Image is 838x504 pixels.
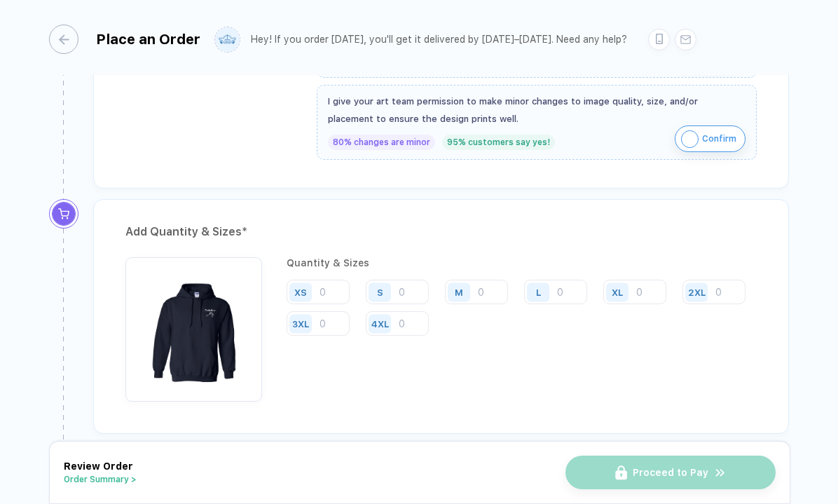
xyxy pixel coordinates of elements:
[328,93,746,128] div: I give your art team permission to make minor changes to image quality, size, and/or placement to...
[612,287,623,297] div: XL
[371,318,389,329] div: 4XL
[64,461,133,472] span: Review Order
[215,27,240,52] img: user profile
[442,135,555,150] div: 95% customers say yes!
[377,287,383,297] div: S
[125,221,757,243] div: Add Quantity & Sizes
[294,287,307,297] div: XS
[702,128,736,150] span: Confirm
[536,287,541,297] div: L
[287,257,757,268] div: Quantity & Sizes
[251,34,627,46] div: Hey! If you order [DATE], you'll get it delivered by [DATE]–[DATE]. Need any help?
[688,287,706,297] div: 2XL
[132,264,255,387] img: cb69c691-d671-453e-85a5-36f49de61d7a_nt_front_1757553660225.jpg
[64,475,137,484] button: Order Summary >
[455,287,463,297] div: M
[681,130,699,148] img: icon
[328,135,435,150] div: 80% changes are minor
[292,318,309,329] div: 3XL
[96,31,200,48] div: Place an Order
[675,125,746,152] button: iconConfirm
